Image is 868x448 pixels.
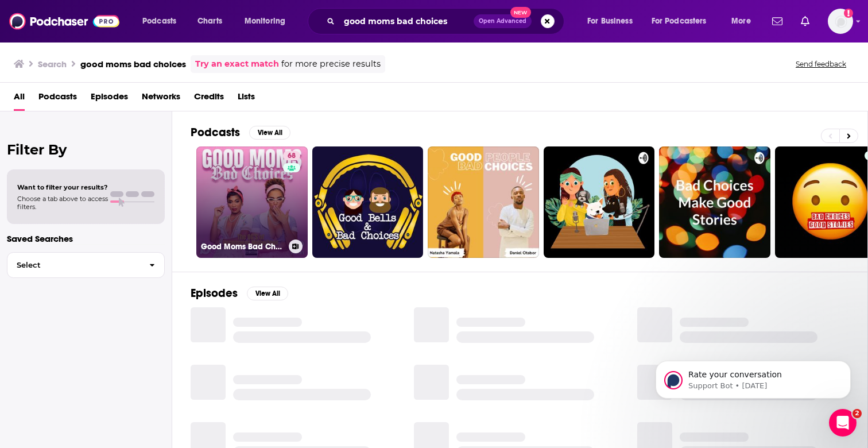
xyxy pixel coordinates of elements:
a: Lists [238,87,255,111]
a: Charts [190,12,229,30]
iframe: Intercom live chat [829,409,857,437]
a: Networks [142,87,180,111]
h2: Podcasts [191,125,240,140]
span: for more precise results [281,57,381,71]
a: 68Good Moms Bad Choices [196,146,308,258]
button: Select [7,252,165,278]
span: Choose a tab above to access filters. [17,195,108,211]
button: Send feedback [792,59,850,69]
h3: good moms bad choices [80,59,186,69]
input: Search podcasts, credits, & more... [339,12,474,30]
span: For Podcasters [652,13,707,29]
img: User Profile [828,9,853,34]
button: open menu [644,12,723,30]
a: PodcastsView All [191,125,290,140]
iframe: Intercom notifications message [638,337,868,417]
img: Podchaser - Follow, Share and Rate Podcasts [9,10,119,32]
span: Podcasts [142,13,176,29]
p: Saved Searches [7,233,165,244]
h2: Filter By [7,141,165,158]
button: open menu [134,12,191,30]
span: 68 [288,150,296,162]
a: 68 [283,151,300,160]
button: Show profile menu [828,9,853,34]
span: For Business [587,13,633,29]
span: Monitoring [245,13,285,29]
span: New [510,7,531,18]
button: Open AdvancedNew [474,14,532,28]
span: Charts [197,13,222,29]
a: Show notifications dropdown [796,11,814,31]
a: Credits [194,87,224,111]
button: open menu [237,12,300,30]
button: open menu [579,12,647,30]
a: Show notifications dropdown [768,11,787,31]
span: Want to filter your results? [17,183,108,191]
svg: Add a profile image [844,9,853,18]
a: Episodes [91,87,128,111]
h3: Good Moms Bad Choices [201,242,284,252]
a: EpisodesView All [191,286,288,300]
a: All [14,87,25,111]
span: More [731,13,751,29]
div: Search podcasts, credits, & more... [319,8,575,34]
button: open menu [723,12,765,30]
button: View All [249,126,290,140]
a: Podcasts [38,87,77,111]
span: 2 [852,409,862,418]
button: View All [247,287,288,300]
h2: Episodes [191,286,238,300]
span: Open Advanced [479,18,526,24]
a: Try an exact match [195,57,279,71]
span: Select [7,261,140,269]
span: Logged in as RP_publicity [828,9,853,34]
h3: Search [38,59,67,69]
